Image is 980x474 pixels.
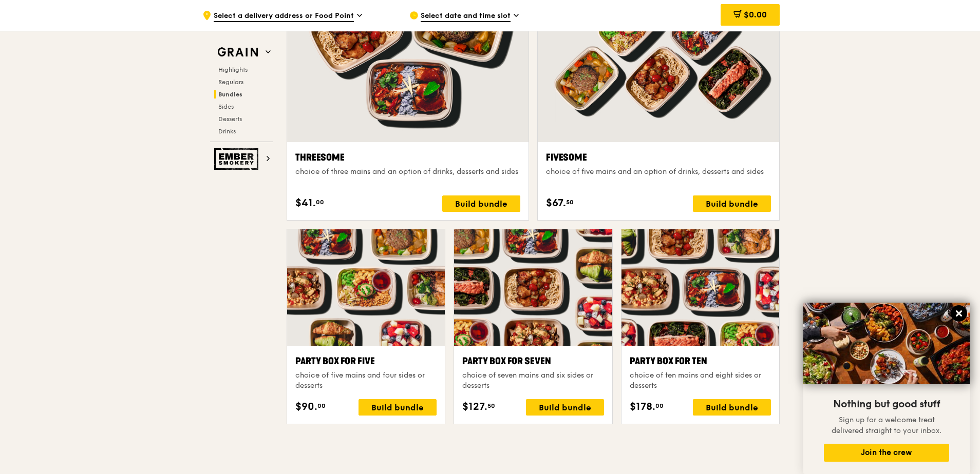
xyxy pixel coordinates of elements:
[462,370,604,391] div: choice of seven mains and six sides or desserts
[824,444,949,462] button: Join the crew
[218,78,243,86] span: Regulars
[693,399,771,416] div: Build bundle
[803,303,970,384] img: DSC07876-Edit02-Large.jpeg
[295,399,317,414] span: $90.
[214,43,261,62] img: Grain web logo
[442,195,520,212] div: Build bundle
[316,198,324,206] span: 00
[566,198,574,206] span: 50
[546,195,566,211] span: $67.
[218,66,248,73] span: Highlights
[693,195,771,212] div: Build bundle
[546,150,771,165] div: Fivesome
[295,195,316,211] span: $41.
[462,354,604,368] div: Party Box for Seven
[832,416,941,435] span: Sign up for a welcome treat delivered straight to your inbox.
[218,115,242,123] span: Desserts
[214,148,261,170] img: Ember Smokery web logo
[833,398,940,410] span: Nothing but good stuff
[295,167,520,177] div: choice of three mains and an option of drinks, desserts and sides
[218,91,242,98] span: Bundles
[630,399,655,414] span: $178.
[214,11,354,22] span: Select a delivery address or Food Point
[744,10,767,19] span: $0.00
[462,399,487,414] span: $127.
[630,354,771,368] div: Party Box for Ten
[630,370,771,391] div: choice of ten mains and eight sides or desserts
[421,11,511,22] span: Select date and time slot
[526,399,604,416] div: Build bundle
[295,370,437,391] div: choice of five mains and four sides or desserts
[218,103,234,110] span: Sides
[218,128,236,135] span: Drinks
[655,402,664,410] span: 00
[295,354,437,368] div: Party Box for Five
[487,402,495,410] span: 50
[951,305,967,322] button: Close
[546,167,771,177] div: choice of five mains and an option of drinks, desserts and sides
[295,150,520,165] div: Threesome
[359,399,437,416] div: Build bundle
[317,402,326,410] span: 00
